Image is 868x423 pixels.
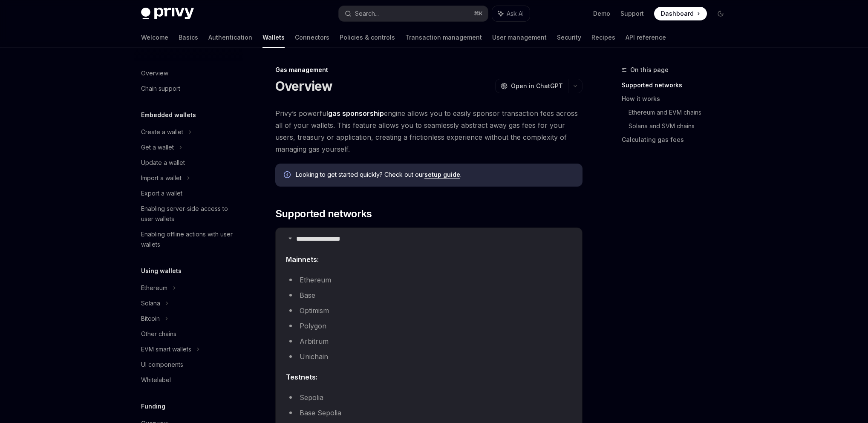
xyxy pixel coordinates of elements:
[286,289,572,301] li: Base
[141,344,191,354] div: EVM smart wallets
[141,360,183,370] div: UI components
[622,92,734,106] a: How it works
[141,188,182,199] div: Export a wallet
[141,110,196,120] h5: Embedded wallets
[141,229,238,250] div: Enabling offline actions with user wallets
[141,266,182,276] h5: Using wallets
[286,373,317,381] strong: Testnets:
[286,320,572,332] li: Polygon
[661,9,694,18] span: Dashboard
[141,329,176,339] div: Other chains
[134,326,243,342] a: Other chains
[284,171,292,180] svg: Info
[492,6,530,21] button: Ask AI
[134,372,243,388] a: Whitelabel
[286,391,572,403] li: Sepolia
[286,305,572,317] li: Optimism
[654,7,707,20] a: Dashboard
[179,27,198,48] a: Basics
[286,255,319,264] strong: Mainnets:
[328,109,384,118] strong: gas sponsorship
[141,8,194,20] img: dark logo
[340,27,395,48] a: Policies & controls
[141,27,168,48] a: Welcome
[141,83,180,94] div: Chain support
[295,27,329,48] a: Connectors
[134,201,243,227] a: Enabling server-side access to user wallets
[141,204,238,224] div: Enabling server-side access to user wallets
[296,170,574,179] span: Looking to get started quickly? Check out our .
[141,283,167,293] div: Ethereum
[275,78,333,94] h1: Overview
[141,375,171,385] div: Whitelabel
[622,78,734,92] a: Supported networks
[286,274,572,286] li: Ethereum
[134,186,243,201] a: Export a wallet
[208,27,252,48] a: Authentication
[275,207,372,221] span: Supported networks
[141,158,185,168] div: Update a wallet
[141,173,182,183] div: Import a wallet
[141,298,160,308] div: Solana
[339,6,488,21] button: Search...⌘K
[714,7,727,20] button: Toggle dark mode
[134,66,243,81] a: Overview
[141,401,165,411] h5: Funding
[134,357,243,372] a: UI components
[474,10,483,17] span: ⌘ K
[262,27,285,48] a: Wallets
[134,155,243,170] a: Update a wallet
[557,27,581,48] a: Security
[275,107,583,155] span: Privy’s powerful engine allows you to easily sponsor transaction fees across all of your wallets....
[492,27,547,48] a: User management
[286,407,572,419] li: Base Sepolia
[275,66,583,74] div: Gas management
[141,127,183,137] div: Create a wallet
[507,9,524,18] span: Ask AI
[626,27,666,48] a: API reference
[141,68,168,78] div: Overview
[141,142,174,153] div: Get a wallet
[355,9,379,19] div: Search...
[629,106,734,119] a: Ethereum and EVM chains
[405,27,482,48] a: Transaction management
[591,27,615,48] a: Recipes
[630,65,669,75] span: On this page
[511,82,563,90] span: Open in ChatGPT
[286,335,572,347] li: Arbitrum
[629,119,734,133] a: Solana and SVM chains
[593,9,610,18] a: Demo
[134,227,243,252] a: Enabling offline actions with user wallets
[495,79,568,93] button: Open in ChatGPT
[141,314,160,324] div: Bitcoin
[620,9,644,18] a: Support
[134,81,243,96] a: Chain support
[622,133,734,147] a: Calculating gas fees
[286,351,572,363] li: Unichain
[424,171,460,178] a: setup guide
